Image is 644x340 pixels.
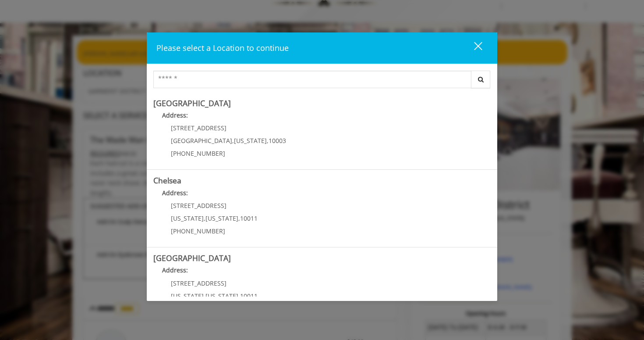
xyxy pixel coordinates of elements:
[240,214,258,222] span: 10011
[171,214,204,222] span: [US_STATE]
[205,292,238,300] span: [US_STATE]
[171,124,226,132] span: [STREET_ADDRESS]
[171,136,232,145] span: [GEOGRAPHIC_DATA]
[238,214,240,222] span: ,
[153,175,181,186] b: Chelsea
[240,292,258,300] span: 10011
[156,43,289,53] span: Please select a Location to continue
[205,214,238,222] span: [US_STATE]
[153,71,471,88] input: Search Center
[204,292,205,300] span: ,
[153,98,231,108] b: [GEOGRAPHIC_DATA]
[234,136,267,145] span: [US_STATE]
[153,253,231,263] b: [GEOGRAPHIC_DATA]
[171,292,204,300] span: [US_STATE]
[238,292,240,300] span: ,
[162,111,188,119] b: Address:
[232,136,234,145] span: ,
[171,227,225,235] span: [PHONE_NUMBER]
[204,214,205,222] span: ,
[476,76,486,82] i: Search button
[162,266,188,274] b: Address:
[267,136,269,145] span: ,
[162,189,188,197] b: Address:
[153,71,491,93] div: Center Select
[171,201,226,210] span: [STREET_ADDRESS]
[464,41,481,54] div: close dialog
[171,279,226,287] span: [STREET_ADDRESS]
[171,149,225,157] span: [PHONE_NUMBER]
[269,136,286,145] span: 10003
[458,39,488,57] button: close dialog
